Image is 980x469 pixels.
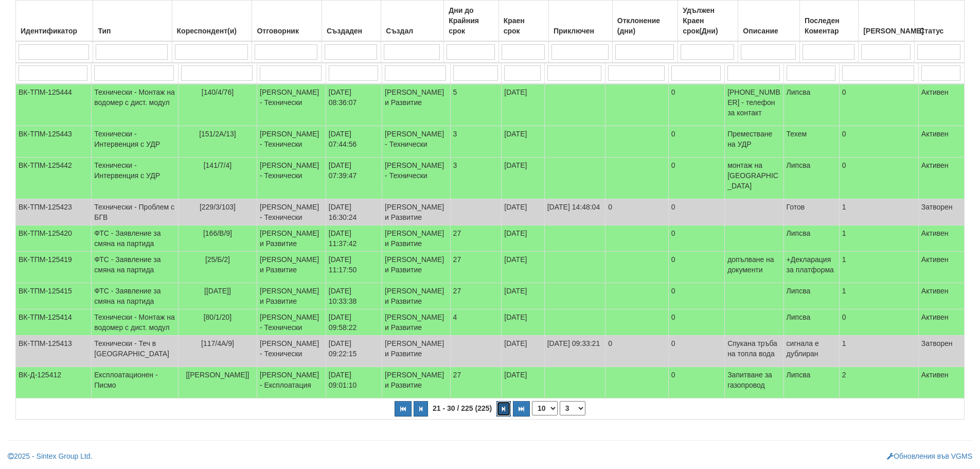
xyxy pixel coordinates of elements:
[787,161,811,169] span: Липсва
[204,313,232,321] span: [80/1/20]
[668,225,724,252] td: 0
[839,336,918,367] td: 1
[382,126,451,158] td: [PERSON_NAME] - Технически
[612,1,678,42] th: Отклонение (дни): No sort applied, activate to apply an ascending sort
[453,313,457,321] span: 4
[502,126,544,158] td: [DATE]
[430,404,494,412] span: 21 - 30 / 225 (225)
[918,336,964,367] td: Затворен
[918,225,964,252] td: Активен
[453,287,461,295] span: 27
[615,13,675,38] div: Отклонение (дни)
[257,225,326,252] td: [PERSON_NAME] и Развитие
[326,158,382,199] td: [DATE] 07:39:47
[498,1,548,42] th: Краен срок: No sort applied, activate to apply an ascending sort
[917,24,961,38] div: Статус
[381,1,444,42] th: Създал: No sort applied, activate to apply an ascending sort
[92,367,179,398] td: Експлоатационен - Писмо
[918,199,964,225] td: Затворен
[551,24,610,38] div: Приключен
[727,160,780,191] p: монтаж на [GEOGRAPHIC_DATA]
[382,199,451,225] td: [PERSON_NAME] и Развитие
[839,84,918,126] td: 0
[16,84,92,126] td: ВК-ТПМ-125444
[544,336,605,367] td: [DATE] 09:33:21
[453,255,461,264] span: 27
[19,24,90,38] div: Идентификатор
[502,158,544,199] td: [DATE]
[502,13,546,38] div: Краен срок
[92,252,179,283] td: ФТС - Заявление за смяна на партида
[203,229,232,237] span: [166/В/9]
[544,199,605,225] td: [DATE] 14:48:04
[175,24,250,38] div: Кореспондент(и)
[678,1,738,42] th: Удължен Краен срок(Дни): No sort applied, activate to apply an ascending sort
[502,225,544,252] td: [DATE]
[16,1,93,42] th: Идентификатор: No sort applied, activate to apply an ascending sort
[257,252,326,283] td: [PERSON_NAME] и Развитие
[92,225,179,252] td: ФТС - Заявление за смяна на партида
[502,84,544,126] td: [DATE]
[395,401,412,416] button: Първа страница
[887,452,972,460] a: Обновления във VGMS
[92,199,179,225] td: Технически - Проблем с БГВ
[839,126,918,158] td: 0
[787,203,805,211] span: Готов
[257,126,326,158] td: [PERSON_NAME] - Технически
[502,336,544,367] td: [DATE]
[92,84,179,126] td: Технически - Монтаж на водомер с дист. модул
[502,367,544,398] td: [DATE]
[787,88,811,96] span: Липсва
[204,287,231,295] span: [[DATE]]
[326,199,382,225] td: [DATE] 16:30:24
[839,367,918,398] td: 2
[668,367,724,398] td: 0
[453,130,457,138] span: 3
[16,126,92,158] td: ВК-ТПМ-125443
[186,371,249,379] span: [[PERSON_NAME]]
[668,309,724,336] td: 0
[16,367,92,398] td: ВК-Д-125412
[513,401,530,416] button: Последна страница
[16,225,92,252] td: ВК-ТПМ-125420
[382,309,451,336] td: [PERSON_NAME] и Развитие
[502,199,544,225] td: [DATE]
[16,158,92,199] td: ВК-ТПМ-125442
[668,84,724,126] td: 0
[605,199,668,225] td: 0
[741,24,797,38] div: Описание
[727,370,780,390] p: Запитване за газопровод
[16,252,92,283] td: ВК-ТПМ-125419
[502,309,544,336] td: [DATE]
[918,158,964,199] td: Активен
[384,24,441,38] div: Създал
[322,1,381,42] th: Създаден: No sort applied, activate to apply an ascending sort
[502,252,544,283] td: [DATE]
[727,87,780,118] p: [PHONE_NUMBER] - телефон за контакт
[444,1,498,42] th: Дни до Крайния срок: No sort applied, activate to apply an ascending sort
[204,161,232,169] span: [141/7/4]
[453,161,457,169] span: 3
[859,1,915,42] th: Брой Файлове: No sort applied, activate to apply an ascending sort
[414,401,428,416] button: Предишна страница
[839,158,918,199] td: 0
[668,252,724,283] td: 0
[532,401,558,415] select: Брой редове на страница
[326,367,382,398] td: [DATE] 09:01:10
[787,287,811,295] span: Липсва
[205,255,230,264] span: [25/Б/2]
[668,199,724,225] td: 0
[668,283,724,309] td: 0
[92,283,179,309] td: ФТС - Заявление за смяна на партида
[803,13,856,38] div: Последен Коментар
[16,309,92,336] td: ВК-ТПМ-125414
[787,229,811,237] span: Липсва
[382,283,451,309] td: [PERSON_NAME] и Развитие
[668,126,724,158] td: 0
[257,158,326,199] td: [PERSON_NAME] - Технически
[257,309,326,336] td: [PERSON_NAME] - Технически
[257,367,326,398] td: [PERSON_NAME] - Експлоатация
[16,283,92,309] td: ВК-ТПМ-125415
[502,283,544,309] td: [DATE]
[668,158,724,199] td: 0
